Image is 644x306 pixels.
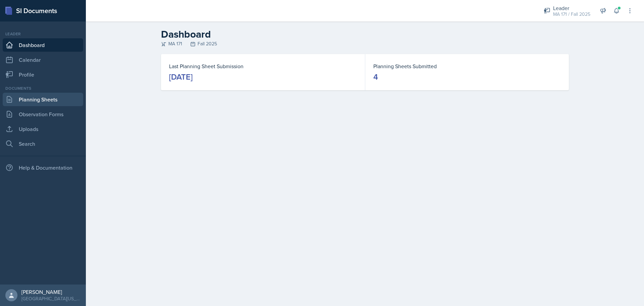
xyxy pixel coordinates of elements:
div: [PERSON_NAME] [21,289,80,295]
div: MA 171 / Fall 2025 [553,11,590,18]
a: Search [3,137,83,150]
a: Planning Sheets [3,93,83,106]
a: Uploads [3,122,83,136]
div: MA 171 Fall 2025 [161,40,569,47]
div: Leader [553,4,590,12]
a: Observation Forms [3,107,83,121]
a: Calendar [3,53,83,67]
a: Profile [3,68,83,81]
div: [GEOGRAPHIC_DATA][US_STATE] in [GEOGRAPHIC_DATA] [21,295,80,302]
div: 4 [373,72,378,82]
a: Dashboard [3,38,83,52]
div: Leader [3,31,83,37]
div: [DATE] [169,72,193,82]
dt: Planning Sheets Submitted [373,62,561,70]
h2: Dashboard [161,28,569,40]
div: Documents [3,85,83,91]
div: Help & Documentation [3,161,83,174]
dt: Last Planning Sheet Submission [169,62,357,70]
